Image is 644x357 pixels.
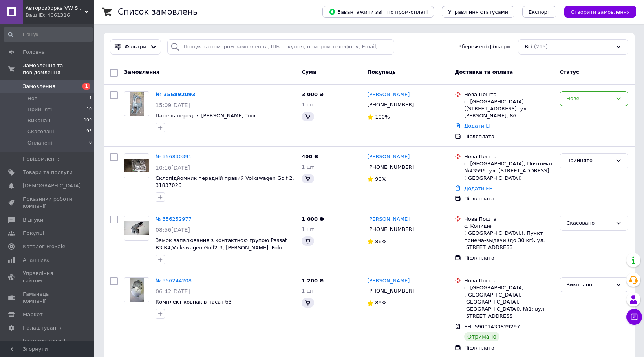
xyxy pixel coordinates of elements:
[156,299,232,305] a: Комплект ковпаків пасат б3
[156,278,192,284] a: № 356244208
[156,102,190,108] span: 15:09[DATE]
[27,106,52,113] span: Прийняті
[367,216,410,223] a: [PERSON_NAME]
[448,9,508,15] span: Управління статусами
[302,216,324,222] span: 1 000 ₴
[130,278,143,302] img: Фото товару
[124,69,159,75] span: Замовлення
[156,92,196,97] a: № 356892093
[455,69,513,75] span: Доставка та оплата
[4,27,93,42] input: Пошук
[329,8,428,15] span: Завантажити звіт по пром-оплаті
[124,221,149,235] img: Фото товару
[464,153,553,160] div: Нова Пошта
[302,288,316,294] span: 1 шт.
[118,7,198,16] h1: Список замовлень
[566,157,612,165] div: Прийнято
[522,6,557,18] button: Експорт
[23,243,65,250] span: Каталог ProSale
[566,95,612,103] div: Нове
[82,83,90,90] span: 1
[23,62,94,76] span: Замовлення та повідомлення
[302,154,318,159] span: 400 ₴
[23,169,73,176] span: Товари та послуги
[27,139,52,146] span: Оплачені
[23,216,43,223] span: Відгуки
[27,128,54,135] span: Скасовані
[86,106,92,113] span: 10
[302,102,316,108] span: 1 шт.
[23,196,73,210] span: Показники роботи компанії
[156,227,190,233] span: 08:56[DATE]
[124,153,149,178] a: Фото товару
[23,311,43,318] span: Маркет
[23,291,73,305] span: Гаманець компанії
[464,123,493,129] a: Додати ЕН
[156,237,287,251] a: Замок запалювання з контактною групою Passat B3,B4,Volkswagen Golf2-3, [PERSON_NAME]. Polo
[458,43,512,51] span: Збережені фільтри:
[156,175,294,189] a: Склопідйомник передній правий Volkswagen Golf 2, 31837026
[156,165,190,171] span: 10:16[DATE]
[156,113,256,119] span: Панель передня [PERSON_NAME] Tour
[366,162,415,172] div: [PHONE_NUMBER]
[464,91,553,98] div: Нова Пошта
[442,6,514,18] button: Управління статусами
[86,128,92,135] span: 95
[464,277,553,284] div: Нова Пошта
[571,9,630,15] span: Створити замовлення
[367,277,410,285] a: [PERSON_NAME]
[366,224,415,234] div: [PHONE_NUMBER]
[23,49,45,56] span: Головна
[464,98,553,120] div: с. [GEOGRAPHIC_DATA] ([STREET_ADDRESS]: ул. [PERSON_NAME], 86
[366,100,415,110] div: [PHONE_NUMBER]
[89,95,92,102] span: 1
[156,288,190,295] span: 06:42[DATE]
[464,344,553,352] div: Післяплата
[534,44,548,49] span: (215)
[302,69,316,75] span: Cума
[529,9,551,15] span: Експорт
[464,223,553,251] div: с. Копище ([GEOGRAPHIC_DATA].), Пункт приема-выдачи (до 30 кг), ул. [STREET_ADDRESS]
[23,270,73,284] span: Управління сайтом
[302,278,324,284] span: 1 200 ₴
[566,281,612,289] div: Виконано
[125,43,146,51] span: Фільтри
[124,216,149,241] a: Фото товару
[464,216,553,223] div: Нова Пошта
[464,254,553,262] div: Післяплата
[26,5,84,12] span: Авторозборка VW Skoda
[302,226,316,232] span: 1 шт.
[464,133,553,140] div: Післяплата
[130,92,143,116] img: Фото товару
[302,92,324,97] span: 3 000 ₴
[464,284,553,320] div: с. [GEOGRAPHIC_DATA] ([GEOGRAPHIC_DATA], [GEOGRAPHIC_DATA]. [GEOGRAPHIC_DATA]), №1: вул. [STREET_...
[560,69,579,75] span: Статус
[23,324,63,331] span: Налаштування
[23,83,55,90] span: Замовлення
[566,219,612,227] div: Скасовано
[626,309,642,325] button: Чат з покупцем
[375,114,390,120] span: 100%
[464,195,553,202] div: Післяплата
[23,256,50,264] span: Аналітика
[89,139,92,146] span: 0
[375,300,386,306] span: 89%
[27,117,52,124] span: Виконані
[322,6,434,18] button: Завантажити звіт по пром-оплаті
[27,95,39,102] span: Нові
[367,91,410,99] a: [PERSON_NAME]
[525,43,532,51] span: Всі
[302,164,316,170] span: 1 шт.
[556,9,636,15] a: Створити замовлення
[464,324,520,330] span: ЕН: 59001430829297
[375,176,386,182] span: 90%
[23,182,81,189] span: [DEMOGRAPHIC_DATA]
[26,12,94,19] div: Ваш ID: 4061316
[375,238,386,244] span: 86%
[23,156,61,163] span: Повідомлення
[156,154,192,159] a: № 356830391
[367,153,410,161] a: [PERSON_NAME]
[367,69,396,75] span: Покупець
